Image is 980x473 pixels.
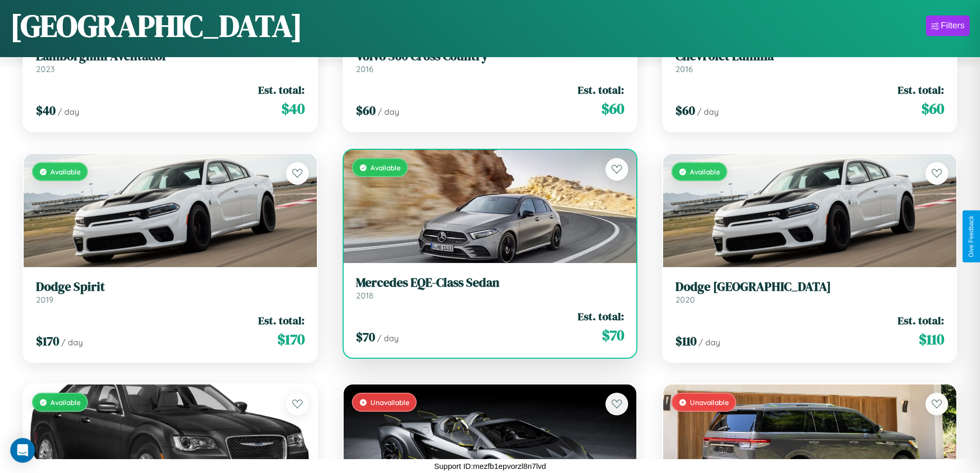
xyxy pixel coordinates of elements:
[898,313,944,328] span: Est. total:
[58,107,79,117] span: / day
[675,294,695,305] span: 2020
[675,279,944,294] h3: Dodge [GEOGRAPHIC_DATA]
[277,329,305,349] span: $ 170
[50,398,81,407] span: Available
[370,398,409,407] span: Unavailable
[356,275,625,301] a: Mercedes EQE-Class Sedan2018
[434,459,546,473] p: Support ID: mezfb1epvorzl8n7lvd
[36,294,54,305] span: 2019
[370,163,401,172] span: Available
[356,64,373,74] span: 2016
[36,279,305,305] a: Dodge Spirit2019
[699,337,720,347] span: / day
[281,98,305,119] span: $ 40
[356,275,625,290] h3: Mercedes EQE-Class Sedan
[36,279,305,294] h3: Dodge Spirit
[36,332,59,349] span: $ 170
[921,98,944,119] span: $ 60
[675,279,944,305] a: Dodge [GEOGRAPHIC_DATA]2020
[356,328,375,345] span: $ 70
[602,325,624,345] span: $ 70
[675,332,697,349] span: $ 110
[697,107,719,117] span: / day
[356,49,625,74] a: Volvo S60 Cross Country2016
[356,102,376,119] span: $ 60
[968,216,975,257] div: Give Feedback
[578,309,624,324] span: Est. total:
[10,5,302,47] h1: [GEOGRAPHIC_DATA]
[36,49,305,74] a: Lamborghini Aventador2023
[926,15,970,36] button: Filters
[675,49,944,74] a: Chevrolet Lumina2016
[919,329,944,349] span: $ 110
[601,98,624,119] span: $ 60
[36,102,56,119] span: $ 40
[377,333,399,343] span: / day
[61,337,83,347] span: / day
[690,167,720,176] span: Available
[10,438,35,463] div: Open Intercom Messenger
[578,82,624,97] span: Est. total:
[378,107,399,117] span: / day
[258,82,305,97] span: Est. total:
[690,398,729,407] span: Unavailable
[675,64,693,74] span: 2016
[941,21,965,31] div: Filters
[36,64,55,74] span: 2023
[258,313,305,328] span: Est. total:
[356,290,373,301] span: 2018
[675,102,695,119] span: $ 60
[50,167,81,176] span: Available
[898,82,944,97] span: Est. total:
